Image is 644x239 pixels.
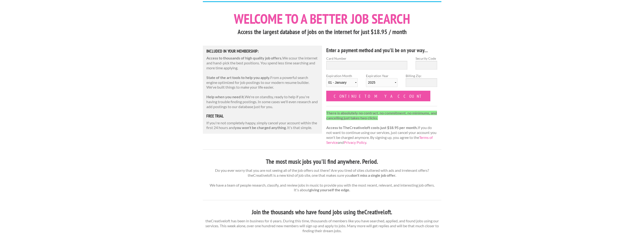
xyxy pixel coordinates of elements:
label: Billing Zip: [406,73,437,78]
h3: Access the largest database of jobs on the internet for just $18.95 / month [203,27,441,36]
strong: don't miss a single job offer. [351,173,396,177]
h5: Included in Your Membership: [206,49,319,53]
h5: free trial [206,114,319,118]
label: Security Code [416,56,437,61]
select: Expiration Month [326,78,358,87]
p: Do you ever worry that you are not seeing all of the job offers out there? Are you tired of sites... [203,168,441,192]
h3: Join the thousands who have found jobs using theCreativeloft. [203,208,441,217]
strong: you won't be charged anything [235,125,286,130]
label: Expiration Month [326,73,358,91]
a: Privacy Policy [344,140,366,145]
a: Terms of Service [326,135,433,145]
select: Expiration Year [366,78,397,87]
strong: Access to thousands of high quality job offers. [206,56,282,60]
p: If you do not want to continue using our services, just cancel your account you won't be charged ... [326,111,437,145]
p: theCreativeloft has been in business for 6 years. During this time, thousands of members like you... [203,219,441,233]
strong: giving yourself the edge. [309,188,350,192]
h1: Welcome to a better job search [203,12,441,26]
p: If you're not completely happy, simply cancel your account within the first 24 hours and . It's t... [206,121,319,130]
p: We scour the internet and hand-pick the best positions. You spend less time searching and more ti... [206,56,319,70]
h4: Enter a payment method and you'll be on your way... [326,47,437,54]
strong: Access to TheCreativeloft costs just $18.95 per month. [326,125,418,130]
label: Card Number [326,56,408,61]
strong: Help when you need it. [206,94,245,99]
h3: The most music jobs you'll find anywhere. Period. [203,157,441,166]
strong: There is absolutely no contract, no commitment, no minimums, and cancelling just takes two clicks. [326,111,437,120]
p: We're on standby, ready to help if you're having trouble finding postings. In some cases we'll ev... [206,94,319,109]
p: From a powerful search engine optimized for job postings to our modern resume builder. We've buil... [206,75,319,90]
input: Continue to my account [326,91,431,101]
strong: State of the art tools to help you apply. [206,75,270,80]
label: Expiration Year [366,73,397,91]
